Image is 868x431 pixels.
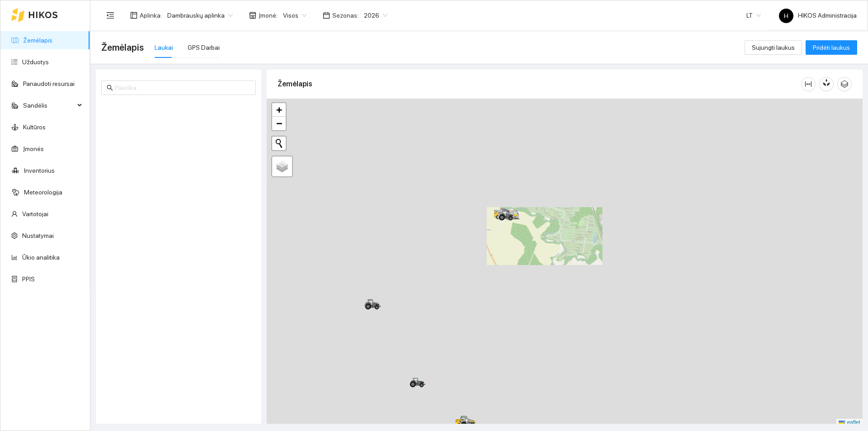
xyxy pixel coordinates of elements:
a: Žemėlapis [23,37,52,44]
span: calendar [323,12,330,19]
a: Meteorologija [24,189,62,196]
span: Sezonas : [332,10,359,20]
a: Inventorius [24,167,55,174]
a: PPIS [22,275,35,283]
button: Initiate a new search [272,137,286,150]
a: Kultūros [23,123,46,131]
a: Užduotys [22,58,49,66]
span: Sandėlis [23,96,75,114]
span: HIKOS Administracija [779,12,857,19]
div: Žemėlapis [278,71,801,97]
a: Ūkio analitika [22,254,60,261]
span: Sujungti laukus [752,43,795,52]
button: menu-fold [101,6,119,24]
span: layout [130,12,137,19]
span: search [107,85,113,91]
button: Pridėti laukus [806,40,857,55]
span: + [276,104,282,115]
span: Visos [283,9,307,22]
a: Nustatymai [22,232,54,239]
a: Leaflet [839,419,860,426]
div: GPS Darbai [188,43,220,52]
span: LT [746,9,761,22]
a: Sujungti laukus [745,44,802,51]
span: Pridėti laukus [813,43,850,52]
a: Zoom in [272,103,286,117]
a: Layers [272,156,292,176]
button: Sujungti laukus [745,40,802,55]
a: Vartotojai [22,210,48,218]
span: column-width [802,81,815,88]
span: Aplinka : [140,10,162,20]
a: Panaudoti resursai [23,80,75,87]
span: shop [249,12,256,19]
div: Laukai [155,43,173,52]
span: 2026 [364,9,387,22]
span: Žemėlapis [101,40,144,55]
span: − [276,118,282,129]
span: Įmonė : [259,10,278,20]
span: H [784,9,788,23]
a: Įmonės [23,145,44,152]
input: Paieška [115,83,250,93]
a: Zoom out [272,117,286,130]
span: menu-fold [106,11,114,19]
a: Pridėti laukus [806,44,857,51]
button: column-width [801,77,816,91]
span: Dambrauskų aplinka [167,9,233,22]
